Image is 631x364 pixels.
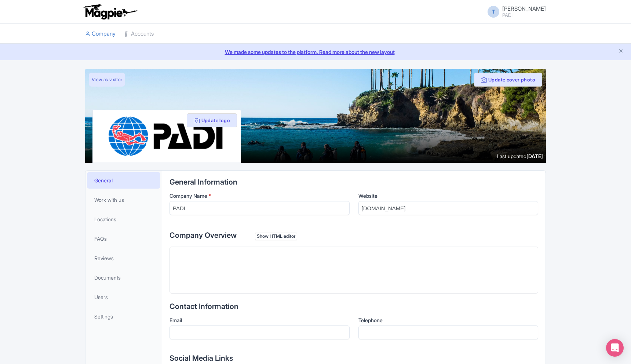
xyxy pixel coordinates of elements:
div: Last updated [497,152,543,160]
span: Telephone [358,317,383,323]
h2: Social Media Links [169,354,538,362]
a: T [PERSON_NAME] PADI [483,6,546,18]
span: Locations [94,215,116,223]
span: Users [94,293,108,301]
a: Company [85,24,116,44]
a: View as visitor [89,73,125,87]
button: Close announcement [618,47,624,56]
span: T [488,6,499,18]
img: logo-ab69f6fb50320c5b225c76a69d11143b.png [81,4,138,20]
a: Settings [87,308,160,325]
span: Website [358,193,377,199]
a: Documents [87,269,160,286]
a: Accounts [124,24,154,44]
button: Update logo [187,113,237,127]
span: General [94,176,113,184]
a: Users [87,289,160,305]
span: Settings [94,313,113,320]
small: PADI [502,13,546,18]
a: General [87,172,160,189]
span: [DATE] [526,153,543,159]
a: FAQs [87,230,160,247]
div: Show HTML editor [255,233,297,240]
span: [PERSON_NAME] [502,5,546,12]
span: Documents [94,274,121,281]
span: Company Overview [169,231,237,240]
span: Reviews [94,254,114,262]
a: We made some updates to the platform. Read more about the new layout [4,48,627,56]
h2: Contact Information [169,302,538,310]
a: Locations [87,211,160,227]
span: Work with us [94,196,124,204]
button: Update cover photo [474,73,542,87]
img: ghlacltlqpxhbglvw27b.png [107,116,226,157]
span: FAQs [94,235,107,243]
span: Email [169,317,182,323]
h2: General Information [169,178,538,186]
span: Company Name [169,193,207,199]
div: Open Intercom Messenger [606,339,624,357]
a: Reviews [87,250,160,266]
a: Work with us [87,192,160,208]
